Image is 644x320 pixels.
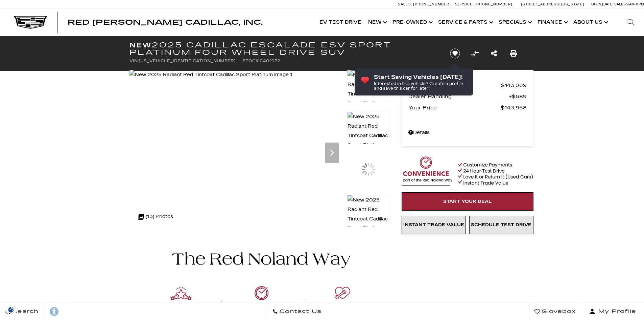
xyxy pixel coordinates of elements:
button: Save vehicle [448,48,462,59]
a: Start Your Deal [402,192,533,211]
span: [US_VEHICLE_IDENTIFICATION_NUMBER] [139,59,236,63]
a: Service: [PHONE_NUMBER] [453,2,514,6]
a: [STREET_ADDRESS][US_STATE] [521,2,585,6]
section: Click to Open Cookie Consent Modal [3,306,19,313]
a: Pre-Owned [389,9,435,36]
a: Print this New 2025 Cadillac Escalade ESV Sport Platinum Four Wheel Drive SUV [510,49,517,58]
a: Contact Us [267,303,327,320]
span: Start Your Deal [443,199,492,204]
span: MSRP [408,81,501,90]
span: Open [DATE] [591,2,614,6]
img: Opt-Out Icon [3,306,19,313]
span: Contact Us [278,307,321,316]
span: $143,269 [501,81,527,90]
a: Instant Trade Value [402,216,466,234]
span: Search [10,307,39,316]
span: 9 AM-6 PM [626,2,644,6]
a: Finance [534,9,570,36]
span: Service: [455,2,474,6]
span: Sales: [614,2,626,6]
a: Sales: [PHONE_NUMBER] [398,2,453,6]
a: Red [PERSON_NAME] Cadillac, Inc. [68,19,263,26]
a: Share this New 2025 Cadillac Escalade ESV Sport Platinum Four Wheel Drive SUV [491,49,497,58]
h1: 2025 Cadillac Escalade ESV Sport Platinum Four Wheel Drive SUV [129,41,439,56]
span: Sales: [398,2,412,6]
a: EV Test Drive [316,9,365,36]
span: $689 [509,92,527,101]
a: MSRP $143,269 [408,81,527,90]
a: Glovebox [529,303,581,320]
span: Dealer Handling [408,92,509,101]
span: [PHONE_NUMBER] [475,2,512,6]
a: About Us [570,9,610,36]
a: Schedule Test Drive [469,216,533,234]
span: Red [PERSON_NAME] Cadillac, Inc. [68,18,263,26]
span: Stock: [242,59,260,63]
img: New 2025 Radiant Red Tintcoat Cadillac Sport Platinum image 1 [347,70,390,118]
img: New 2025 Radiant Red Tintcoat Cadillac Sport Platinum image 1 [129,70,292,80]
span: [PHONE_NUMBER] [413,2,451,6]
a: Your Price $143,958 [408,103,527,112]
img: New 2025 Radiant Red Tintcoat Cadillac Sport Platinum image 4 [347,195,390,243]
span: Schedule Test Drive [471,222,531,228]
span: Your Price [408,103,501,112]
a: Dealer Handling $689 [408,92,527,101]
img: Cadillac Dark Logo with Cadillac White Text [14,16,47,29]
div: (13) Photos [135,209,176,225]
strong: New [129,41,152,49]
span: Instant Trade Value [403,222,464,228]
button: Compare Vehicle [470,48,480,59]
div: Next [325,143,339,163]
img: New 2025 Radiant Red Tintcoat Cadillac Sport Platinum image 2 [347,112,390,160]
span: VIN: [129,59,139,63]
a: Specials [495,9,534,36]
span: My Profile [596,307,636,316]
a: New [365,9,389,36]
button: Open user profile menu [581,303,644,320]
span: C401972 [260,59,280,63]
span: Glovebox [540,307,576,316]
a: Service & Parts [435,9,495,36]
span: $143,958 [501,103,527,112]
a: Details [408,128,527,137]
